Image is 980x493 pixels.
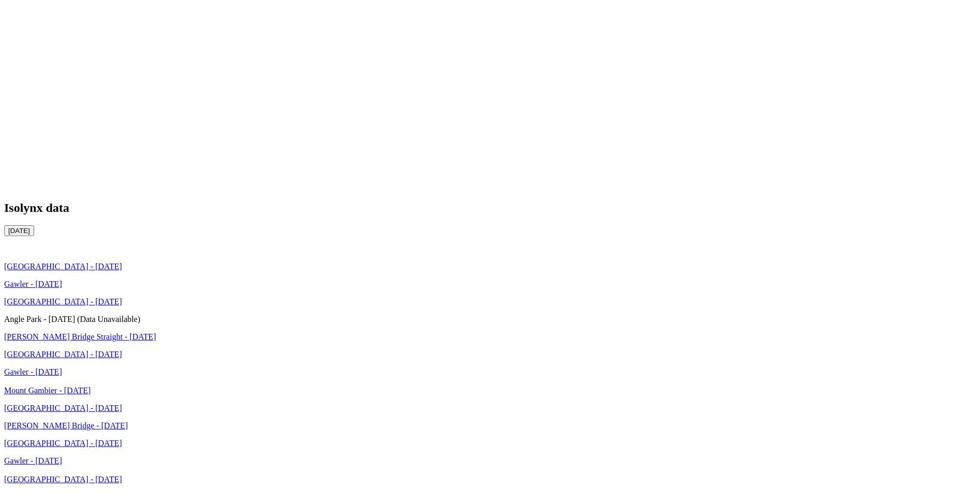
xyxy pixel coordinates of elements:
[4,367,62,376] a: Gawler - [DATE]
[4,225,34,236] button: [DATE]
[4,475,122,484] a: [GEOGRAPHIC_DATA] - [DATE]
[4,350,122,359] a: [GEOGRAPHIC_DATA] - [DATE]
[4,386,91,395] a: Mount Gambier - [DATE]
[4,297,122,306] a: [GEOGRAPHIC_DATA] - [DATE]
[4,201,976,215] h2: Isolynx data
[4,404,122,412] a: [GEOGRAPHIC_DATA] - [DATE]
[4,439,122,448] a: [GEOGRAPHIC_DATA] - [DATE]
[4,421,128,430] a: [PERSON_NAME] Bridge - [DATE]
[4,332,156,341] a: [PERSON_NAME] Bridge Straight - [DATE]
[4,262,122,271] a: [GEOGRAPHIC_DATA] - [DATE]
[4,280,62,288] a: Gawler - [DATE]
[4,315,976,324] p: Angle Park - [DATE] (Data Unavailable)
[4,456,62,465] a: Gawler - [DATE]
